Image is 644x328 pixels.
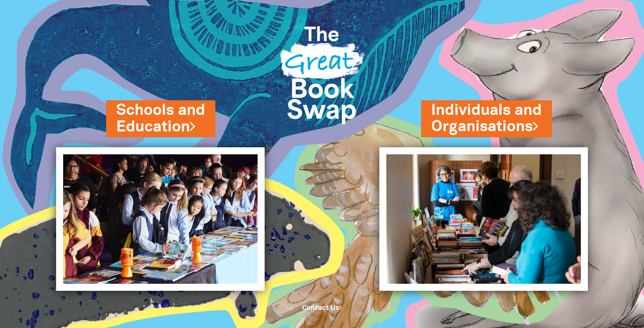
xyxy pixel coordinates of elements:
a: Contact Us [302,305,342,311]
a: Individuals andOrganisations [431,100,542,137]
img: Schools and Education [56,147,265,291]
img: Great Bookswap logo [272,6,372,138]
a: Schools andEducation [116,100,205,137]
img: Individuals and Organisations [379,147,588,291]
